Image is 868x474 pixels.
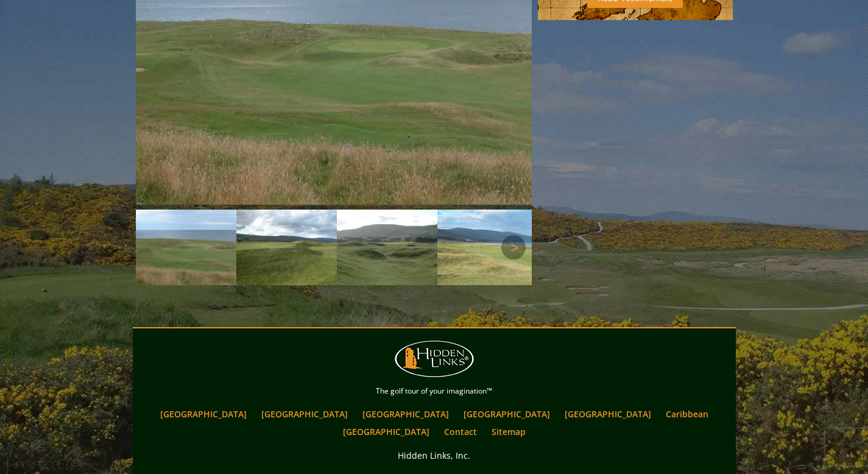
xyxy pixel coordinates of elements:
a: Contact [438,423,483,440]
a: [GEOGRAPHIC_DATA] [337,423,436,440]
p: Hidden Links, Inc. [136,448,733,463]
a: [GEOGRAPHIC_DATA] [559,405,657,423]
a: [GEOGRAPHIC_DATA] [255,405,354,423]
a: Next [501,235,526,260]
p: The golf tour of your imagination™ [136,384,733,398]
a: [GEOGRAPHIC_DATA] [356,405,455,423]
a: [GEOGRAPHIC_DATA] [154,405,253,423]
a: [GEOGRAPHIC_DATA] [457,405,556,423]
a: Caribbean [660,405,715,423]
a: Sitemap [485,423,532,440]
